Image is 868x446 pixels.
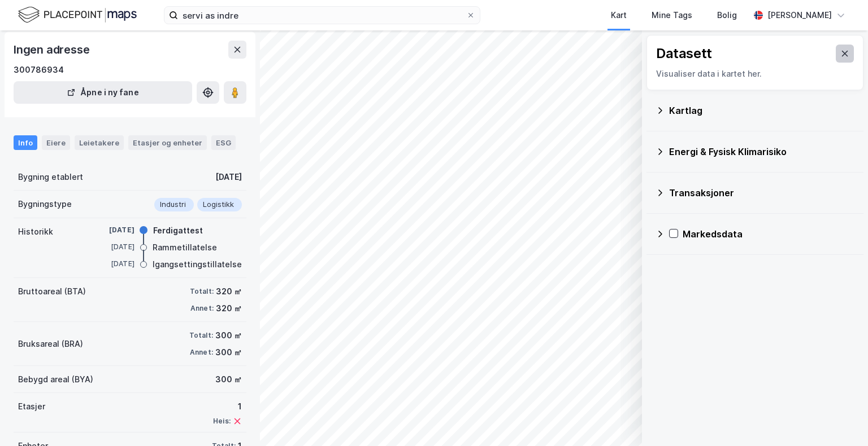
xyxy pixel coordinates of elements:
[89,259,134,269] div: [DATE]
[75,135,124,150] div: Leietakere
[717,8,737,22] div: Bolig
[669,186,854,200] div: Transaksjoner
[14,63,64,77] div: 300786934
[89,225,134,235] div: [DATE]
[153,224,203,237] div: Ferdigattest
[18,337,83,351] div: Bruksareal (BRA)
[656,45,712,63] div: Datasett
[215,373,242,386] div: 300 ㎡
[669,104,854,117] div: Kartlag
[133,138,202,148] div: Etasjer og enheter
[213,417,231,426] div: Heis:
[18,225,53,239] div: Historikk
[767,8,832,22] div: [PERSON_NAME]
[14,41,92,59] div: Ingen adresse
[189,331,213,340] div: Totalt:
[18,400,45,413] div: Etasjer
[18,170,83,184] div: Bygning etablert
[153,258,242,271] div: Igangsettingstillatelse
[178,7,466,24] input: Søk på adresse, matrikkel, gårdeiere, leietakere eller personer
[14,81,192,104] button: Åpne i ny fane
[652,8,692,22] div: Mine Tags
[14,135,37,150] div: Info
[190,304,214,313] div: Annet:
[215,329,242,342] div: 300 ㎡
[89,242,134,252] div: [DATE]
[42,135,70,150] div: Eiere
[18,197,72,211] div: Bygningstype
[216,285,242,298] div: 320 ㎡
[190,287,214,296] div: Totalt:
[213,400,242,413] div: 1
[611,8,627,22] div: Kart
[18,5,137,25] img: logo.f888ab2527a4732fd821a326f86c7f29.svg
[215,170,242,184] div: [DATE]
[18,285,86,298] div: Bruttoareal (BTA)
[211,135,236,150] div: ESG
[18,373,93,386] div: Bebygd areal (BYA)
[190,348,213,357] div: Annet:
[153,241,217,254] div: Rammetillatelse
[215,346,242,359] div: 300 ㎡
[216,302,242,315] div: 320 ㎡
[656,67,854,81] div: Visualiser data i kartet her.
[683,227,854,241] div: Markedsdata
[811,392,868,446] iframe: Chat Widget
[669,145,854,158] div: Energi & Fysisk Klimarisiko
